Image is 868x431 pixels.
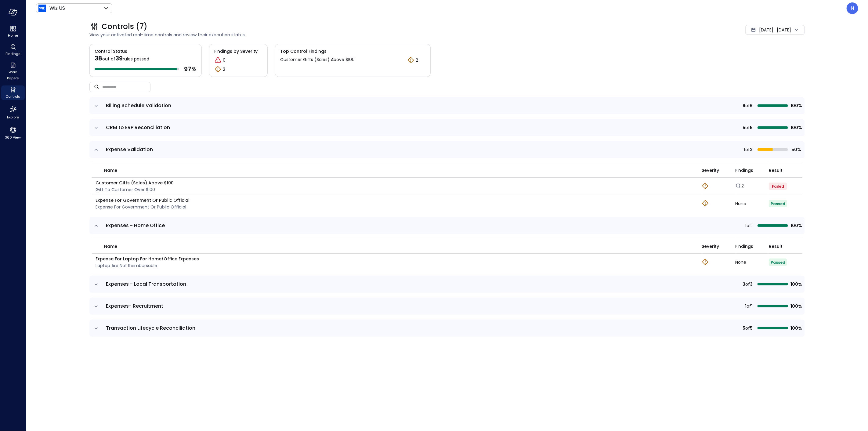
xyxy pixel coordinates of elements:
[743,102,745,109] span: 6
[93,147,99,153] button: expand row
[96,186,174,193] p: Gift to customer over $100
[4,69,22,81] span: Work Papers
[790,222,801,229] span: 100%
[223,66,225,73] p: 2
[735,201,769,206] div: None
[772,184,784,189] span: Failed
[184,65,197,73] span: 97 %
[90,44,127,55] span: Control Status
[123,56,149,62] span: rules passed
[759,27,773,33] span: [DATE]
[735,260,769,264] div: None
[102,56,115,62] span: out of
[769,167,783,174] span: Result
[750,146,753,153] span: 2
[214,48,262,55] span: Findings by Severity
[115,54,123,63] span: 39
[96,179,174,186] p: Customer Gifts (Sales) Above $100
[847,2,858,14] div: Noa Turgeman
[790,124,801,131] span: 100%
[735,167,753,174] span: Findings
[93,303,99,310] button: expand row
[702,258,709,266] div: Warning
[769,243,783,250] span: Result
[743,124,745,131] span: 5
[743,281,745,288] span: 3
[790,146,801,153] span: 50%
[790,303,801,310] span: 100%
[38,5,46,12] img: Icon
[750,124,753,131] span: 5
[771,201,785,206] span: Passed
[1,85,25,100] div: Controls
[106,302,163,310] span: Expenses- Recruitment
[106,281,186,288] span: Expenses - Local Transportation
[6,93,20,100] span: Controls
[104,243,117,250] span: name
[416,57,418,63] p: 2
[8,32,18,38] span: Home
[745,124,750,131] span: of
[106,146,153,153] span: Expense Validation
[745,303,747,310] span: 1
[745,146,750,153] span: of
[93,325,99,331] button: expand row
[96,204,190,210] p: Expense for Government Or Public Official
[280,48,425,55] span: Top Control Findings
[106,124,170,131] span: CRM to ERP Reconciliation
[750,102,753,109] span: 6
[735,183,744,189] a: 2
[1,125,25,141] div: 360 View
[102,22,147,31] span: Controls (7)
[49,5,65,12] p: Wiz US
[93,281,99,288] button: expand row
[735,184,744,190] a: Explore findings
[750,325,753,331] span: 5
[745,222,747,229] span: 1
[790,102,801,109] span: 100%
[1,104,25,121] div: Explore
[104,167,117,174] span: name
[744,146,745,153] span: 1
[1,43,25,57] div: Findings
[747,222,751,229] span: of
[106,102,171,109] span: Billing Schedule Validation
[106,324,195,331] span: Transaction Lifecycle Reconciliation
[280,56,355,64] p: Customer Gifts (Sales) Above $100
[93,103,99,109] button: expand row
[751,303,753,310] span: 1
[790,281,801,288] span: 100%
[750,281,753,288] span: 3
[96,262,199,269] p: Laptop are not reimbursable
[95,54,102,63] span: 38
[93,223,99,229] button: expand row
[407,56,414,64] div: Warning
[745,325,750,331] span: of
[214,56,222,64] div: Critical
[223,57,226,63] p: 0
[702,167,719,174] span: Severity
[745,281,750,288] span: of
[96,255,199,262] p: Expense For Laptop for Home/Office Expenses
[1,61,25,82] div: Work Papers
[751,222,753,229] span: 1
[851,5,854,12] p: N
[790,325,801,331] span: 100%
[7,114,19,120] span: Explore
[743,325,745,331] span: 5
[771,260,785,265] span: Passed
[5,134,21,140] span: 360 View
[702,200,709,208] div: Warning
[93,125,99,131] button: expand row
[702,182,709,190] div: Warning
[747,303,751,310] span: of
[735,243,753,250] span: Findings
[702,243,719,250] span: Severity
[5,51,20,57] span: Findings
[214,66,222,73] div: Warning
[96,197,190,204] p: Expense for Government Or Public Official
[106,222,165,229] span: Expenses - Home Office
[89,31,624,38] span: View your activated real-time controls and review their execution status
[745,102,750,109] span: of
[1,24,25,39] div: Home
